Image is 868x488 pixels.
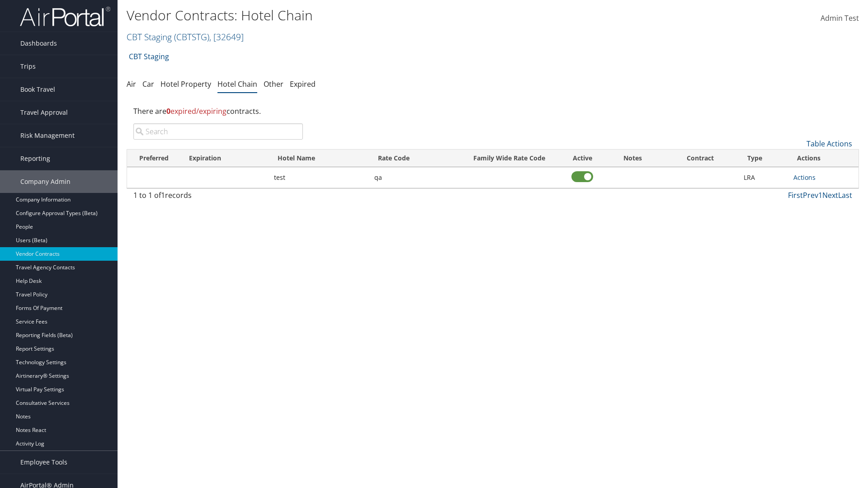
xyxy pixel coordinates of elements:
[661,150,739,167] th: Contract: activate to sort column ascending
[822,190,838,200] a: Next
[133,190,303,205] div: 1 to 1 of records
[818,190,822,200] a: 1
[133,123,303,140] input: Search
[20,101,68,124] span: Travel Approval
[129,47,169,66] a: CBT Staging
[20,170,71,193] span: Company Admin
[161,190,165,200] span: 1
[788,190,803,200] a: First
[127,150,181,167] th: Preferred: activate to sort column ascending
[20,6,110,27] img: airportal-logo.png
[821,13,859,23] span: Admin Test
[264,79,283,89] a: Other
[160,79,211,89] a: Hotel Property
[127,31,244,43] a: CBT Staging
[166,106,226,116] span: expired/expiring
[370,167,458,188] td: qa
[739,150,789,167] th: Type: activate to sort column ascending
[181,150,269,167] th: Expiration: activate to sort column ascending
[166,106,170,116] strong: 0
[370,150,458,167] th: Rate Code: activate to sort column ascending
[793,173,816,182] a: Actions
[20,124,75,147] span: Risk Management
[739,167,789,188] td: LRA
[20,55,36,78] span: Trips
[127,99,859,123] div: There are contracts.
[127,6,615,25] h1: Vendor Contracts: Hotel Chain
[803,190,818,200] a: Prev
[561,150,604,167] th: Active: activate to sort column ascending
[789,150,859,167] th: Actions
[20,451,67,474] span: Employee Tools
[209,31,244,43] span: , [ 32649 ]
[604,150,662,167] th: Notes: activate to sort column ascending
[269,150,370,167] th: Hotel Name: activate to sort column ascending
[807,139,852,149] a: Table Actions
[174,31,209,43] span: ( CBTSTG )
[290,79,316,89] a: Expired
[457,150,561,167] th: Family Wide Rate Code: activate to sort column ascending
[821,5,859,33] a: Admin Test
[269,167,370,188] td: test
[20,147,50,170] span: Reporting
[142,79,154,89] a: Car
[217,79,257,89] a: Hotel Chain
[20,78,55,101] span: Book Travel
[127,79,136,89] a: Air
[838,190,852,200] a: Last
[20,32,57,55] span: Dashboards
